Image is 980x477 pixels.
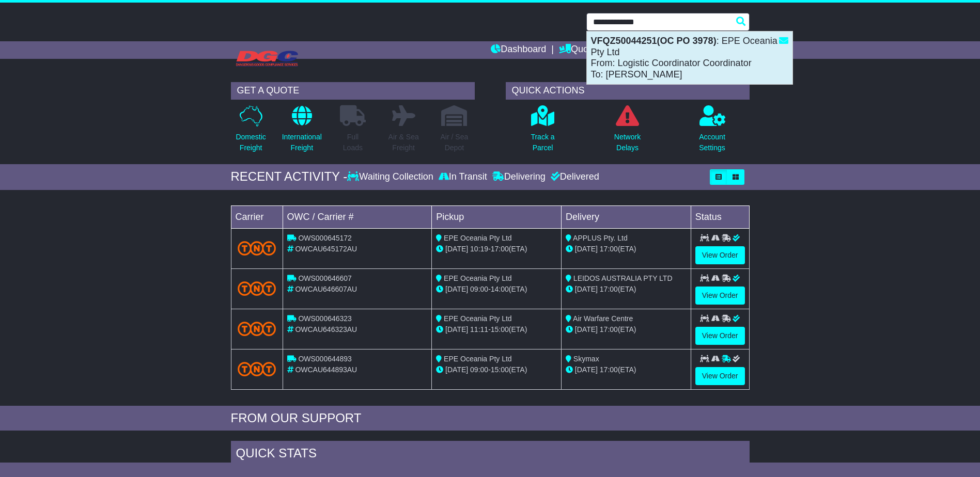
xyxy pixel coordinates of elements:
img: TNT_Domestic.png [238,281,276,295]
p: Network Delays [614,132,641,153]
span: EPE Oceania Pty Ltd [444,234,512,242]
div: - (ETA) [436,244,557,255]
div: - (ETA) [436,284,557,295]
span: LEIDOS AUSTRALIA PTY LTD [573,274,673,282]
span: EPE Oceania Pty Ltd [444,274,512,282]
div: Quick Stats [231,441,750,469]
a: View Order [695,327,745,345]
span: OWCAU646607AU [295,285,357,293]
a: AccountSettings [698,105,726,159]
span: OWS000646607 [298,274,352,282]
a: InternationalFreight [282,105,322,159]
span: 17:00 [600,245,618,253]
div: (ETA) [566,244,687,255]
td: OWC / Carrier # [283,205,432,228]
a: Quote/Book [559,41,620,59]
div: - (ETA) [436,324,557,335]
img: TNT_Domestic.png [238,362,276,376]
span: [DATE] [575,285,598,293]
span: [DATE] [445,325,468,333]
div: QUICK ACTIONS [506,82,750,100]
div: RECENT ACTIVITY - [231,169,348,184]
div: - (ETA) [436,364,557,375]
span: 17:00 [600,285,618,293]
p: Domestic Freight [236,132,266,153]
span: [DATE] [575,365,598,374]
span: 17:00 [600,325,618,333]
img: TNT_Domestic.png [238,322,276,336]
a: Dashboard [491,41,546,59]
span: Skymax [573,355,599,363]
span: OWS000645172 [298,234,352,242]
span: [DATE] [445,365,468,374]
td: Status [691,205,749,228]
p: Air / Sea Depot [441,132,469,153]
div: FROM OUR SUPPORT [231,411,750,426]
span: APPLUS Pty. Ltd [573,234,628,242]
span: 15:00 [491,325,509,333]
p: Account Settings [699,132,725,153]
span: 10:19 [470,245,488,253]
div: (ETA) [566,364,687,375]
td: Carrier [231,205,283,228]
div: : EPE Oceania Pty Ltd From: Logistic Coordinator Coordinator To: [PERSON_NAME] [587,31,792,84]
td: Delivery [561,205,691,228]
span: [DATE] [445,285,468,293]
td: Pickup [432,205,562,228]
span: 14:00 [491,285,509,293]
span: 17:00 [600,365,618,374]
span: EPE Oceania Pty Ltd [444,314,512,323]
span: OWS000646323 [298,314,352,323]
strong: VFQZ50044251(OC PO 3978) [591,36,717,46]
a: NetworkDelays [614,105,641,159]
a: DomesticFreight [235,105,266,159]
span: 11:11 [470,325,488,333]
span: OWCAU644893AU [295,365,357,374]
p: Air & Sea Freight [388,132,419,153]
a: View Order [695,246,745,264]
p: Track a Parcel [531,132,554,153]
span: EPE Oceania Pty Ltd [444,355,512,363]
a: View Order [695,367,745,385]
span: OWS000644893 [298,355,352,363]
span: [DATE] [575,325,598,333]
span: 15:00 [491,365,509,374]
span: 17:00 [491,245,509,253]
p: Full Loads [340,132,366,153]
span: [DATE] [445,245,468,253]
a: Track aParcel [530,105,555,159]
span: 09:00 [470,285,488,293]
img: TNT_Domestic.png [238,241,276,255]
p: International Freight [282,132,322,153]
div: Delivered [548,171,599,183]
div: (ETA) [566,324,687,335]
span: OWCAU646323AU [295,325,357,333]
a: View Order [695,287,745,305]
div: Delivering [490,171,548,183]
div: GET A QUOTE [231,82,475,100]
div: Waiting Collection [347,171,435,183]
span: 09:00 [470,365,488,374]
div: In Transit [436,171,490,183]
div: (ETA) [566,284,687,295]
span: Air Warfare Centre [573,314,633,323]
span: OWCAU645172AU [295,245,357,253]
span: [DATE] [575,245,598,253]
